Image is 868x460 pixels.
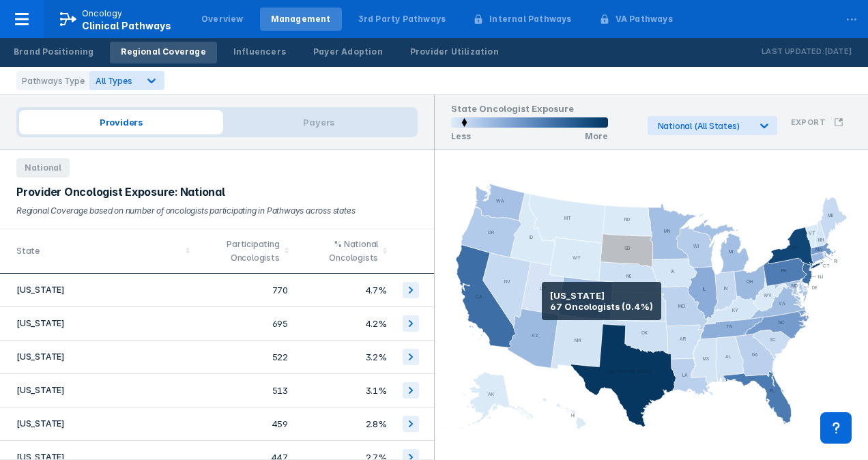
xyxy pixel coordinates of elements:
td: 522 [197,341,296,374]
p: Last Updated: [762,45,824,59]
td: 4.7% [296,274,395,307]
td: 459 [197,407,296,441]
div: Influencers [233,46,286,58]
a: Provider Utilization [399,42,510,63]
td: 2.8% [296,407,395,441]
td: 3.1% [296,374,395,407]
a: Overview [190,8,255,31]
p: Oncology [82,8,123,20]
a: Influencers [222,42,297,63]
div: Provider Oncologist Exposure: National [16,186,418,199]
a: Management [260,8,342,31]
span: Payers [223,110,415,134]
td: 3.2% [296,341,395,374]
a: Payer Adoption [302,42,394,63]
div: Management [271,13,331,25]
p: [DATE] [824,45,852,59]
p: Less [451,131,471,141]
a: Regional Coverage [110,42,216,63]
div: Contact Support [820,412,852,444]
td: 770 [197,274,296,307]
div: Internal Pathways [489,13,571,25]
h3: Export [791,117,826,127]
div: ... [838,2,865,31]
span: Clinical Pathways [82,20,171,31]
p: More [585,131,608,141]
td: 513 [197,374,296,407]
div: Brand Positioning [14,46,93,58]
div: Provider Utilization [410,46,499,58]
div: Regional Coverage [121,46,205,58]
div: Overview [201,13,244,25]
a: 3rd Party Pathways [347,8,457,31]
div: Participating Oncologists [205,238,280,265]
div: % National Oncologists [304,238,379,265]
span: National [16,158,70,177]
div: Regional Coverage based on number of oncologists participating in Pathways across states [16,204,418,218]
div: VA Pathways [616,13,673,25]
a: Brand Positioning [3,42,104,63]
td: 4.2% [296,307,395,341]
div: Payer Adoption [313,46,383,58]
h1: State Oncologist Exposure [451,103,608,117]
td: 695 [197,307,296,341]
div: State [16,244,181,258]
span: All Types [96,76,132,86]
div: 3rd Party Pathways [358,13,446,25]
button: Export [783,109,852,135]
div: Pathways Type [16,71,89,90]
span: Providers [19,110,223,134]
div: National (All States) [658,121,750,131]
